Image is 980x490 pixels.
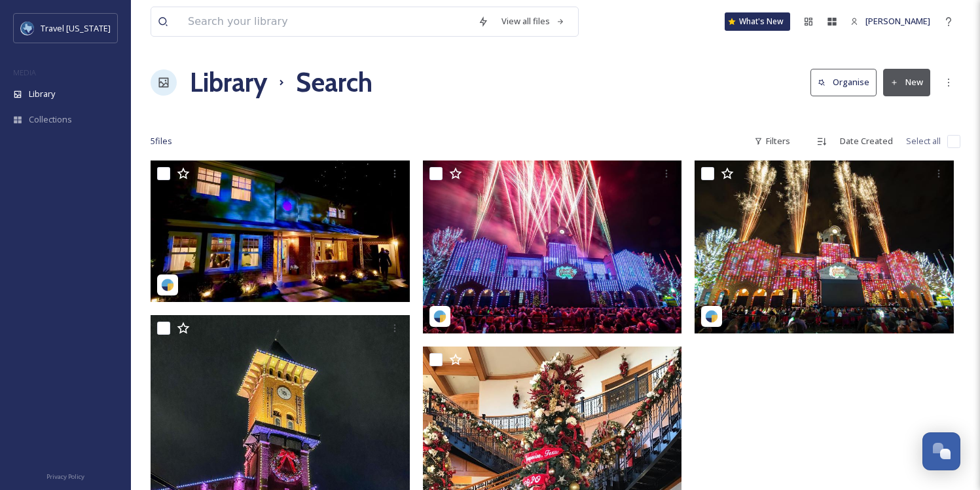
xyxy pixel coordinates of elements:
h1: Search [296,63,372,102]
img: snapsea-logo.png [705,310,718,323]
img: snapsea-logo.png [433,310,446,323]
div: Filters [748,128,797,154]
span: Privacy Policy [46,472,84,481]
img: snapsea-logo.png [161,278,174,292]
a: View all files [495,9,572,34]
span: [PERSON_NAME] [865,15,930,27]
button: Organise [810,69,877,96]
button: Open Chat [922,432,960,470]
a: Privacy Policy [46,468,84,483]
button: New [883,69,930,96]
a: Library [190,63,267,102]
span: Select all [906,135,941,147]
a: [PERSON_NAME] [844,9,937,34]
span: Library [29,88,55,100]
input: Search your library [181,7,471,36]
a: What's New [725,12,790,31]
img: visitgrapevine_07302025_b6ed8ea6-c910-cf45-f51d-cc32534c84b0.jpg [695,160,954,333]
span: 5 file s [151,135,172,147]
img: tripacrossamerica_07292025_ef73aeec-b4d0-8559-563d-09b8c92da047.jpg [151,160,410,302]
span: Travel [US_STATE] [41,22,111,34]
div: Date Created [833,128,899,154]
img: visitgrapevine_07292025_4668da42-1174-1e74-e5fe-ec304ed311f3.jpg [423,160,682,333]
img: images%20%281%29.jpeg [21,22,34,35]
span: MEDIA [13,67,36,77]
span: Collections [29,113,72,126]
